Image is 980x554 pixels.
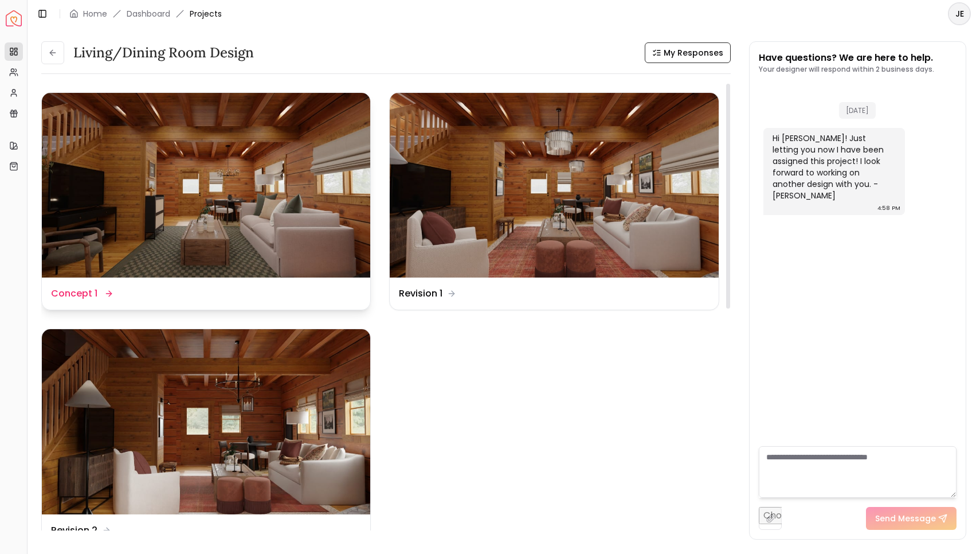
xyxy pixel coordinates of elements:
[877,202,900,214] div: 4:58 PM
[73,44,254,62] h3: Living/Dining Room Design
[773,132,893,201] div: Hi [PERSON_NAME]! Just letting you now I have been assigned this project! I look forward to worki...
[389,92,719,310] a: Revision 1Revision 1
[190,8,222,19] span: Projects
[42,329,370,514] img: Revision 2
[645,42,731,63] button: My Responses
[948,2,971,25] button: JE
[664,47,723,58] span: My Responses
[949,3,970,24] span: JE
[41,329,371,547] a: Revision 2Revision 2
[69,8,222,19] nav: breadcrumb
[42,93,370,278] img: Concept 1
[399,287,442,301] dd: Revision 1
[127,8,170,19] a: Dashboard
[759,51,934,65] p: Have questions? We are here to help.
[6,10,22,26] img: Spacejoy Logo
[759,65,934,74] p: Your designer will respond within 2 business days.
[51,287,97,301] dd: Concept 1
[51,524,97,537] dd: Revision 2
[839,102,876,119] span: [DATE]
[6,10,22,26] a: Spacejoy
[83,8,107,19] a: Home
[390,93,718,278] img: Revision 1
[41,92,371,310] a: Concept 1Concept 1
